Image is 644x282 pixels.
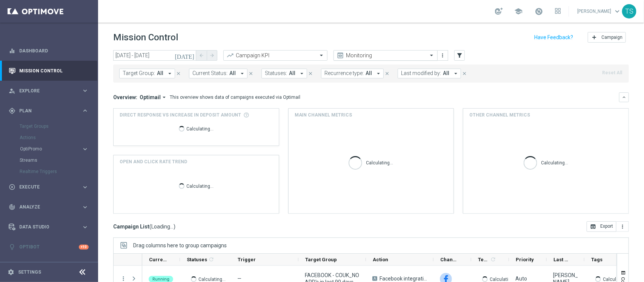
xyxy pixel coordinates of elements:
[237,276,241,282] span: —
[9,224,81,230] div: Data Studio
[20,157,78,163] a: Streams
[170,94,300,101] div: This overview shows data of campaigns executed via Optimail
[8,108,89,114] div: gps_fixed Plan keyboard_arrow_right
[8,88,89,94] button: person_search Explore keyboard_arrow_right
[133,242,227,248] span: Drag columns here to group campaigns
[120,112,241,118] span: Direct Response VS Increase In Deposit Amount
[516,257,534,262] span: Priority
[295,112,352,118] h4: Main channel metrics
[196,50,207,61] button: arrow_back
[140,94,161,101] span: Optimail
[576,6,622,17] a: [PERSON_NAME]keyboard_arrow_down
[19,61,89,81] a: Mission Control
[375,70,382,77] i: arrow_drop_down
[489,255,496,264] span: Calculate column
[123,70,155,77] span: Target Group:
[187,257,207,262] span: Statuses
[307,69,314,78] button: close
[587,221,616,232] button: open_in_browser Export
[19,237,79,257] a: Optibot
[534,35,573,40] input: Have Feedback?
[9,87,81,94] div: Explore
[8,204,89,210] button: track_changes Analyze keyboard_arrow_right
[161,94,168,101] i: arrow_drop_down
[120,158,187,165] h4: OPEN AND CLICK RATE TREND
[120,275,127,282] button: more_vert
[207,255,214,264] span: Calculate column
[239,70,246,77] i: arrow_drop_down
[209,53,215,58] i: arrow_forward
[324,70,364,77] span: Recurrence type:
[8,48,89,54] button: equalizer Dashboard
[20,132,97,143] div: Actions
[8,269,14,276] i: settings
[9,61,89,81] div: Mission Control
[289,70,295,77] span: All
[490,256,496,262] i: refresh
[337,52,344,59] i: preview
[8,184,89,190] button: play_circle_outline Execute keyboard_arrow_right
[174,223,175,230] span: )
[443,70,449,77] span: All
[81,204,89,211] i: keyboard_arrow_right
[20,143,97,155] div: OptiPromo
[587,223,629,229] multiple-options-button: Export to CSV
[192,70,227,77] span: Current Status:
[199,53,204,58] i: arrow_back
[9,184,81,190] div: Execute
[81,107,89,114] i: keyboard_arrow_right
[9,204,15,210] i: track_changes
[321,69,384,78] button: Recurrence type: All arrow_drop_down
[591,34,597,40] i: add
[9,244,15,250] i: lightbulb
[175,52,195,59] i: [DATE]
[440,257,458,262] span: Channel
[20,147,81,151] div: OptiPromo
[176,71,181,76] i: close
[175,69,182,78] button: close
[305,257,337,262] span: Target Group
[334,50,438,61] ng-select: Monitoring
[19,205,81,209] span: Analyze
[8,224,89,230] button: Data Studio keyboard_arrow_right
[462,71,467,76] i: close
[8,244,89,250] button: lightbulb Optibot +10
[439,51,447,60] button: more_vert
[19,109,81,113] span: Plan
[19,185,81,189] span: Execute
[81,184,89,191] i: keyboard_arrow_right
[19,225,81,229] span: Data Studio
[9,48,15,54] i: equalizer
[9,237,89,257] div: Optibot
[398,69,461,78] button: Last modified by: All arrow_drop_down
[8,68,89,74] button: Mission Control
[119,69,175,78] button: Target Group: All arrow_drop_down
[308,71,313,76] i: close
[81,146,89,153] i: keyboard_arrow_right
[9,184,15,190] i: play_circle_outline
[19,41,89,61] a: Dashboard
[452,70,459,77] i: arrow_drop_down
[366,70,372,77] span: All
[208,256,214,262] i: refresh
[229,70,236,77] span: All
[372,276,377,281] span: A
[384,71,390,76] i: close
[207,50,217,61] button: arrow_forward
[20,155,97,166] div: Streams
[133,242,227,248] div: Row Groups
[137,94,170,101] button: Optimail arrow_drop_down
[478,257,489,262] span: Templates
[373,257,388,262] span: Action
[265,70,287,77] span: Statuses:
[20,146,89,152] button: OptiPromo keyboard_arrow_right
[113,32,178,43] h1: Mission Control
